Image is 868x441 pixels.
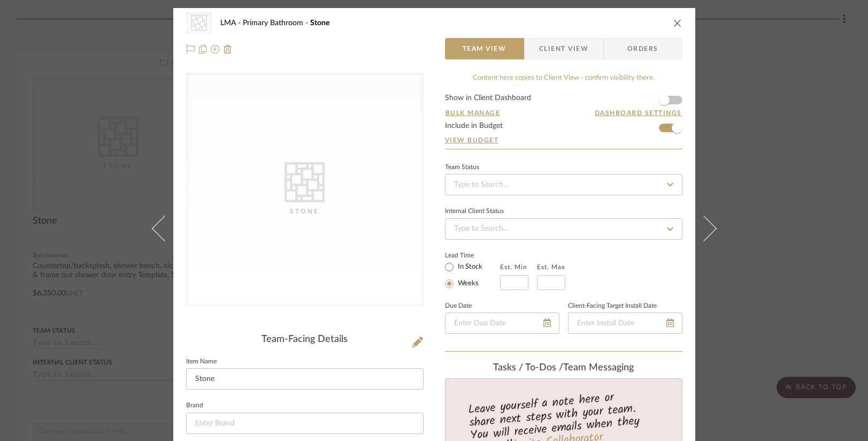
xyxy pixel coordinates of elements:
[500,263,527,271] label: Est. Min
[186,359,217,364] label: Item Name
[445,108,501,118] button: Bulk Manage
[445,313,559,334] input: Enter Due Date
[539,38,588,59] span: Client View
[568,303,657,309] label: Client-Facing Target Install Date
[445,303,472,309] label: Due Date
[456,262,482,272] label: In Stock
[493,363,563,372] span: Tasks / To-Dos /
[445,218,682,240] input: Type to Search…
[220,19,243,27] span: LMA
[186,334,424,346] div: Team-Facing Details
[310,19,329,27] span: Stone
[537,263,565,271] label: Est. Max
[445,250,500,260] label: Lead Time
[445,73,682,83] div: Content here copies to Client View - confirm visibility there.
[594,108,682,118] button: Dashboard Settings
[224,45,232,54] img: Remove from project
[568,313,682,334] input: Enter Install Date
[456,279,479,288] label: Weeks
[186,368,424,390] input: Enter Item Name
[186,413,424,434] input: Enter Brand
[243,19,310,27] span: Primary Bathroom
[445,165,479,170] div: Team Status
[673,18,682,28] button: close
[251,206,358,217] div: Stone
[445,174,682,195] input: Type to Search…
[186,403,203,408] label: Brand
[445,136,682,145] a: View Budget
[445,362,682,374] div: team Messaging
[463,38,506,59] span: Team View
[445,260,500,290] mat-radio-group: Select item type
[616,38,670,59] span: Orders
[445,209,504,214] div: Internal Client Status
